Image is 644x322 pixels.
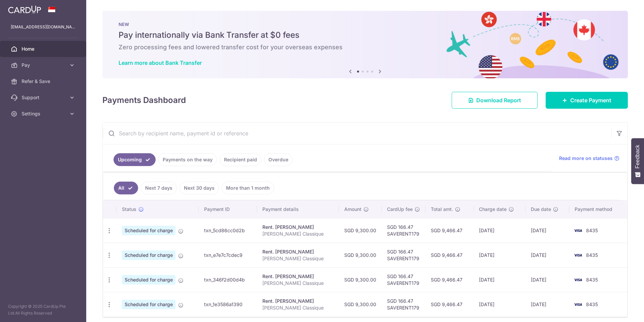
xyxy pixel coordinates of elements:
span: Amount [344,206,361,213]
span: Settings [22,110,66,117]
a: Create Payment [546,92,628,109]
td: [DATE] [474,243,525,267]
th: Payment method [569,200,627,218]
a: Overdue [264,153,293,166]
span: Scheduled for charge [122,300,175,309]
img: Bank Card [571,300,585,308]
td: SGD 9,300.00 [339,267,382,292]
h6: Zero processing fees and lowered transfer cost for your overseas expenses [119,43,612,51]
th: Payment details [257,200,339,218]
span: 8435 [586,252,598,258]
td: SGD 9,466.47 [425,243,474,267]
a: Next 7 days [141,182,177,194]
span: Scheduled for charge [122,275,175,285]
span: Download Report [476,96,521,104]
span: Home [22,46,66,52]
p: [PERSON_NAME] Classique [262,304,333,311]
span: CardUp fee [387,206,413,213]
p: [PERSON_NAME] Classique [262,231,333,237]
td: [DATE] [474,218,525,243]
a: Upcoming [114,153,156,166]
img: Bank Card [571,226,585,235]
a: Next 30 days [180,182,219,194]
td: SGD 166.47 SAVERENT179 [382,267,425,292]
a: Download Report [452,92,538,109]
span: Support [22,94,66,101]
span: Charge date [479,206,507,213]
h4: Payments Dashboard [102,94,186,106]
td: SGD 9,300.00 [339,243,382,267]
div: Rent. [PERSON_NAME] [262,224,333,231]
td: txn_5cd86cc0d2b [199,218,257,243]
span: Create Payment [570,96,611,104]
span: Read more on statuses [559,155,613,162]
td: SGD 166.47 SAVERENT179 [382,243,425,267]
td: [DATE] [525,267,569,292]
img: Bank transfer banner [102,11,628,78]
span: Pay [22,62,66,69]
img: Bank Card [571,276,585,284]
span: 8435 [586,301,598,307]
div: Rent. [PERSON_NAME] [262,298,333,304]
td: [DATE] [525,218,569,243]
span: Scheduled for charge [122,226,175,235]
p: NEW [119,22,612,27]
td: SGD 166.47 SAVERENT179 [382,292,425,317]
a: Recipient paid [220,153,261,166]
span: Feedback [635,145,641,168]
a: More than 1 month [222,182,274,194]
td: txn_1e3586a1390 [199,292,257,317]
p: [EMAIL_ADDRESS][DOMAIN_NAME] [11,24,75,30]
h5: Pay internationally via Bank Transfer at $0 fees [119,30,612,41]
div: Rent. [PERSON_NAME] [262,248,333,255]
a: Learn more about Bank Transfer [119,59,202,66]
a: Payments on the way [158,153,217,166]
a: All [114,182,138,194]
input: Search by recipient name, payment id or reference [103,123,611,144]
td: [DATE] [525,292,569,317]
td: SGD 9,300.00 [339,218,382,243]
p: [PERSON_NAME] Classique [262,280,333,287]
button: Feedback - Show survey [631,138,644,184]
td: SGD 9,466.47 [425,292,474,317]
td: SGD 9,466.47 [425,267,474,292]
div: Rent. [PERSON_NAME] [262,273,333,280]
td: txn_e7e7c7cdec9 [199,243,257,267]
td: txn_346f2d00d4b [199,267,257,292]
span: Due date [531,206,551,213]
span: Total amt. [431,206,453,213]
img: CardUp [8,5,41,14]
a: Read more on statuses [559,155,619,162]
td: [DATE] [525,243,569,267]
td: SGD 9,300.00 [339,292,382,317]
span: Refer & Save [22,78,66,85]
td: [DATE] [474,267,525,292]
span: Scheduled for charge [122,250,175,260]
img: Bank Card [571,251,585,259]
span: 8435 [586,227,598,233]
span: 8435 [586,277,598,283]
th: Payment ID [199,200,257,218]
td: SGD 9,466.47 [425,218,474,243]
span: Status [122,206,136,213]
td: SGD 166.47 SAVERENT179 [382,218,425,243]
p: [PERSON_NAME] Classique [262,255,333,262]
td: [DATE] [474,292,525,317]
